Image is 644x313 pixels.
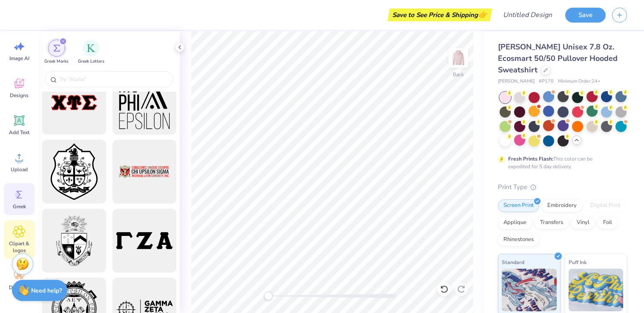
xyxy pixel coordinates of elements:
[535,216,569,229] div: Transfers
[5,240,33,254] span: Clipart & logos
[498,216,532,229] div: Applique
[569,269,624,311] img: Puff Ink
[78,40,104,65] button: filter button
[502,258,524,267] span: Standard
[598,216,618,229] div: Foil
[502,269,557,311] img: Standard
[571,216,595,229] div: Vinyl
[585,199,626,212] div: Digital Print
[450,49,467,66] img: Back
[569,258,586,267] span: Puff Ink
[508,155,613,170] div: This color can be expedited for 5 day delivery.
[558,78,601,85] span: Minimum Order: 24 +
[44,58,69,65] span: Greek Marks
[10,92,29,99] span: Designs
[9,284,29,291] span: Decorate
[9,129,29,136] span: Add Text
[44,40,69,65] div: filter for Greek Marks
[78,40,104,65] div: filter for Greek Letters
[498,42,618,75] span: [PERSON_NAME] Unisex 7.8 Oz. Ecosmart 50/50 Pullover Hooded Sweatshirt
[59,75,168,83] input: Try "Alpha"
[498,199,539,212] div: Screen Print
[498,233,539,246] div: Rhinestones
[264,292,273,300] div: Accessibility label
[508,155,553,162] strong: Fresh Prints Flash:
[11,166,28,173] span: Upload
[78,58,104,65] span: Greek Letters
[539,78,554,85] span: # P170
[565,8,606,23] button: Save
[87,44,95,52] img: Greek Letters Image
[31,287,62,295] strong: Need help?
[496,6,559,23] input: Untitled Design
[53,45,60,52] img: Greek Marks Image
[498,182,627,192] div: Print Type
[44,40,69,65] button: filter button
[390,9,490,21] div: Save to See Price & Shipping
[13,203,26,210] span: Greek
[478,9,487,20] span: 👉
[9,55,29,62] span: Image AI
[453,71,464,78] div: Back
[498,78,535,85] span: [PERSON_NAME]
[542,199,582,212] div: Embroidery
